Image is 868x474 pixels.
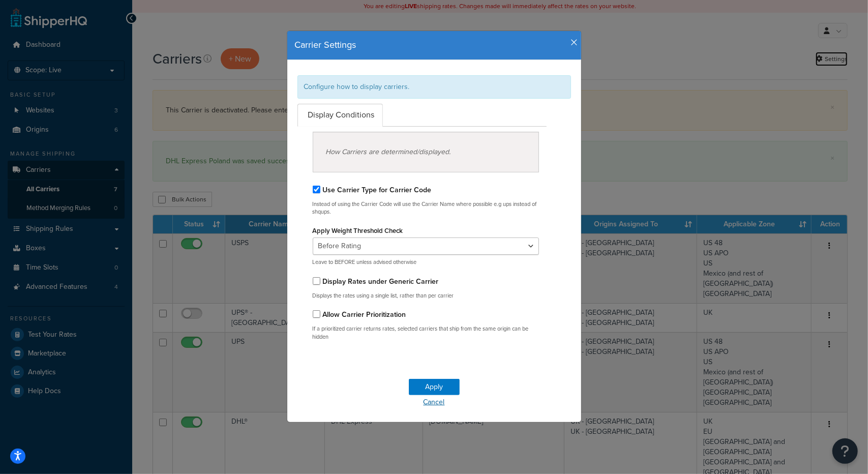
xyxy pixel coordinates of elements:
input: Display Rates under Generic Carrier [313,277,320,285]
input: Use Carrier Type for Carrier Code [313,186,320,193]
p: Leave to BEFORE unless advised otherwise [313,258,540,266]
input: Allow Carrier Prioritization [313,310,320,318]
p: Displays the rates using a single list, rather than per carrier [313,292,540,300]
h4: Carrier Settings [295,39,574,52]
p: If a prioritized carrier returns rates, selected carriers that ship from the same origin can be h... [313,325,540,341]
label: Display Rates under Generic Carrier [323,276,439,287]
label: Apply Weight Threshold Check [313,227,403,234]
p: Instead of using the Carrier Code will use the Carrier Name where possible e.g ups instead of shq... [313,200,540,216]
a: Cancel [287,395,581,409]
button: Apply [409,379,460,395]
a: Display Conditions [297,104,383,127]
div: Configure how to display carriers. [297,75,571,99]
label: Use Carrier Type for Carrier Code [323,185,432,195]
div: How Carriers are determined/displayed. [313,132,540,172]
label: Allow Carrier Prioritization [323,309,406,320]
